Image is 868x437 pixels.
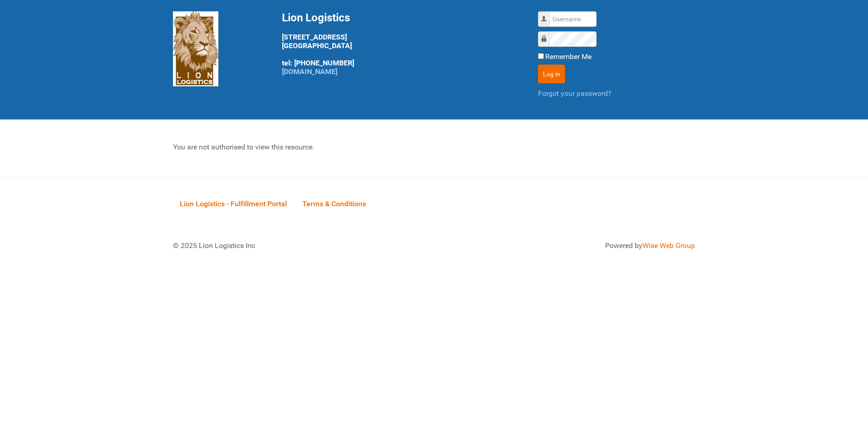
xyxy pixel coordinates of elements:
[282,11,515,76] div: [STREET_ADDRESS] [GEOGRAPHIC_DATA] tel: [PHONE_NUMBER]
[545,51,592,62] label: Remember Me
[302,199,366,208] span: Terms & Conditions
[642,241,695,250] a: Wise Web Group
[166,233,429,258] div: © 2025 Lion Logistics Inc
[180,199,287,208] span: Lion Logistics - Fulfillment Portal
[445,240,695,251] div: Powered by
[282,67,337,76] a: [DOMAIN_NAME]
[173,189,294,218] a: Lion Logistics - Fulfillment Portal
[296,189,373,218] a: Terms & Conditions
[282,11,350,24] span: Lion Logistics
[549,11,597,27] input: Username
[173,142,695,155] div: You are not authorised to view this resource.
[538,65,565,84] button: Log in
[173,11,218,86] img: Lion Logistics
[173,44,218,53] a: Lion Logistics
[538,89,612,98] a: Forgot your password?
